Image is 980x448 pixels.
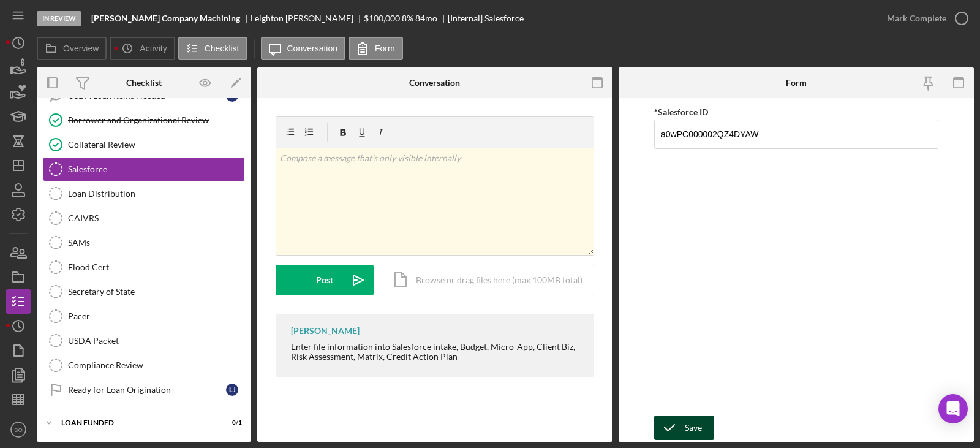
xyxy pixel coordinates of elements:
span: $100,000 [364,13,400,23]
div: USDA Packet [68,336,244,346]
label: *Salesforce ID [654,107,708,117]
label: Checklist [205,44,239,53]
div: LOAN FUNDED [61,419,211,427]
div: CAIVRS [68,213,244,223]
div: Enter file information into Salesforce intake, Budget, Micro-App, Client Biz, Risk Assessment, Ma... [291,342,582,362]
div: Conversation [409,78,460,88]
button: Form [349,37,403,60]
a: Pacer [43,304,245,328]
a: Salesforce [43,157,245,181]
button: Checklist [178,37,247,60]
button: Overview [37,37,107,60]
label: Conversation [287,44,338,53]
button: Post [276,265,374,295]
div: [PERSON_NAME] [291,326,360,336]
button: Activity [110,37,175,60]
a: CAIVRS [43,206,245,230]
text: SO [14,427,23,433]
div: Compliance Review [68,360,244,370]
label: Form [375,44,395,53]
button: Mark Complete [875,6,974,31]
a: Collateral Review [43,132,245,157]
div: SAMs [68,238,244,248]
div: Form [786,78,807,88]
a: Flood Cert [43,255,245,279]
div: Open Intercom Messenger [938,394,968,423]
a: Ready for Loan OriginationLJ [43,378,245,402]
div: Save [685,416,702,440]
div: Loan Distribution [68,189,244,199]
div: Secretary of State [68,287,244,297]
div: [Internal] Salesforce [448,13,524,23]
div: Ready for Loan Origination [68,385,226,395]
div: Leighton [PERSON_NAME] [251,13,364,23]
div: Checklist [126,78,162,88]
a: Borrower and Organizational Review [43,108,245,132]
div: Salesforce [68,164,244,174]
label: Activity [140,44,167,53]
div: Flood Cert [68,262,244,272]
div: In Review [37,11,81,26]
a: Loan Distribution [43,181,245,206]
button: Save [654,416,714,440]
div: 0 / 1 [220,419,242,427]
button: SO [6,417,31,442]
div: 8 % [402,13,413,23]
div: Post [316,265,333,295]
div: 84 mo [415,13,437,23]
div: Collateral Review [68,140,244,150]
a: Compliance Review [43,353,245,378]
b: [PERSON_NAME] Company Machining [91,13,240,23]
label: Overview [63,44,99,53]
a: SAMs [43,230,245,255]
div: Borrower and Organizational Review [68,115,244,125]
a: Secretary of State [43,279,245,304]
div: Mark Complete [887,6,946,31]
div: Pacer [68,311,244,321]
a: USDA Packet [43,328,245,353]
div: L J [226,384,238,396]
button: Conversation [261,37,346,60]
